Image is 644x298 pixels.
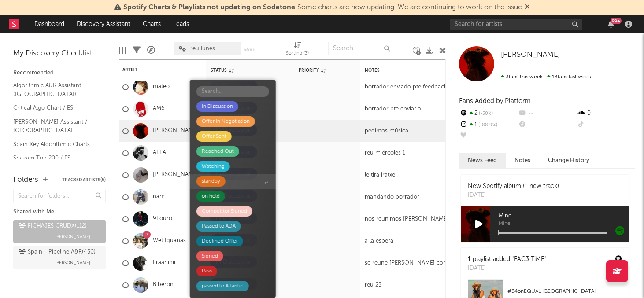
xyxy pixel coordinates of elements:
div: Reached Out [202,146,234,157]
div: My Discovery Checklist [13,48,106,59]
div: # 34 on EQUAL [GEOGRAPHIC_DATA] [507,286,622,297]
a: mateo [153,83,170,91]
a: 9Louro [153,215,172,223]
div: Priority [299,68,334,73]
div: Edit Columns [119,37,126,63]
div: A&R Pipeline [147,37,155,63]
div: reu miércoles 1 [360,150,410,157]
div: 2 [459,108,518,119]
span: 13 fans last week [501,74,591,80]
a: Shazam Top 200 / ES [13,153,97,163]
button: Tracked Artists(5) [62,178,106,182]
a: AM6 [153,105,165,113]
span: Fans Added by Platform [459,98,531,104]
div: New Spotify album (1 new track) [468,182,559,191]
a: Fraaninii [153,259,175,267]
a: "FAC3 TiME" [512,256,546,262]
button: Notes [506,153,539,168]
span: 3 fans this week [501,74,543,80]
a: Charts [137,15,167,33]
span: reu lunes [190,46,215,52]
a: Leads [167,15,195,33]
div: a la espera [360,238,398,245]
div: Recommended [13,68,106,78]
input: Search for artists [450,19,582,30]
div: 0 [577,108,635,119]
a: Algorithmic A&R Assistant ([GEOGRAPHIC_DATA]) [13,81,97,99]
input: Search for folders... [13,190,106,202]
button: Change History [539,153,598,168]
div: Offer Sent [202,131,226,142]
div: Sorting (3) [286,37,309,63]
div: Shared with Me [13,207,106,217]
a: Spain - Pipeline A&R(450)[PERSON_NAME] [13,246,106,269]
a: FICHAJES CRUDX(112)[PERSON_NAME] [13,220,106,243]
span: -88.9 % [477,123,497,128]
div: Signed [202,251,218,261]
input: Search... [196,86,269,97]
div: Pass [202,266,212,276]
a: Dashboard [28,15,70,33]
div: Folders [13,175,38,185]
span: Mine [499,211,629,221]
a: [PERSON_NAME] [153,171,198,179]
div: -- [459,131,518,142]
div: 1 [459,119,518,131]
div: In Discussion [202,101,233,112]
div: on hold [202,191,220,202]
div: borrador enviado pte feedback [360,84,452,91]
div: se reune [PERSON_NAME] con yel0 [360,260,463,267]
div: Passed to ADA [202,221,236,232]
button: 99+ [608,21,614,28]
span: [PERSON_NAME] [55,258,90,268]
div: le tira iratxe [360,172,400,179]
div: Spain - Pipeline A&R ( 450 ) [19,247,96,258]
div: Watching [202,161,225,172]
button: News Feed [459,153,506,168]
div: 1 playlist added [468,255,546,264]
div: -- [518,108,576,119]
span: Spotify Charts & Playlists not updating on Sodatone [123,4,295,11]
div: Declined Offer [202,236,238,246]
a: [PERSON_NAME] [153,127,198,135]
div: Notes [365,68,453,73]
span: [PERSON_NAME] [501,51,560,59]
div: borrador pte enviarlo [360,106,426,113]
div: Filters [133,37,141,63]
span: Dismiss [525,4,530,11]
span: [PERSON_NAME] [55,232,90,242]
div: mandando borrador [360,194,424,201]
a: Biberon [153,281,174,289]
span: -50 % [477,111,493,116]
div: Competitor Signed [202,206,247,217]
a: nam [153,193,165,201]
div: Offer In Negotiation [202,116,250,127]
div: -- [577,119,635,131]
div: nos reunimos [PERSON_NAME] y yo [360,216,465,223]
a: [PERSON_NAME] Assistant / [GEOGRAPHIC_DATA] [13,117,97,135]
div: -- [518,119,576,131]
div: Artist [122,67,189,73]
a: [PERSON_NAME] [501,51,560,59]
div: FICHAJES CRUDX ( 112 ) [19,221,87,232]
input: Search... [328,42,394,55]
a: Wet Iguanas [153,237,186,245]
a: Discovery Assistant [70,15,137,33]
span: Mine [499,221,629,227]
div: passed to Atlantic [202,281,244,291]
div: standby [202,176,220,187]
span: : Some charts are now updating. We are continuing to work on the issue [123,4,522,11]
div: Sorting ( 3 ) [286,48,309,59]
div: [DATE] [468,264,546,273]
div: pedimos música [360,128,413,135]
a: ALEA [153,149,166,157]
div: reu 23 [360,282,386,289]
a: Critical Algo Chart / ES [13,103,97,113]
button: Save [244,47,255,52]
div: 99 + [611,18,622,24]
div: [DATE] [468,191,559,200]
a: Spain Key Algorithmic Charts [13,140,97,149]
div: Status [211,68,268,73]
